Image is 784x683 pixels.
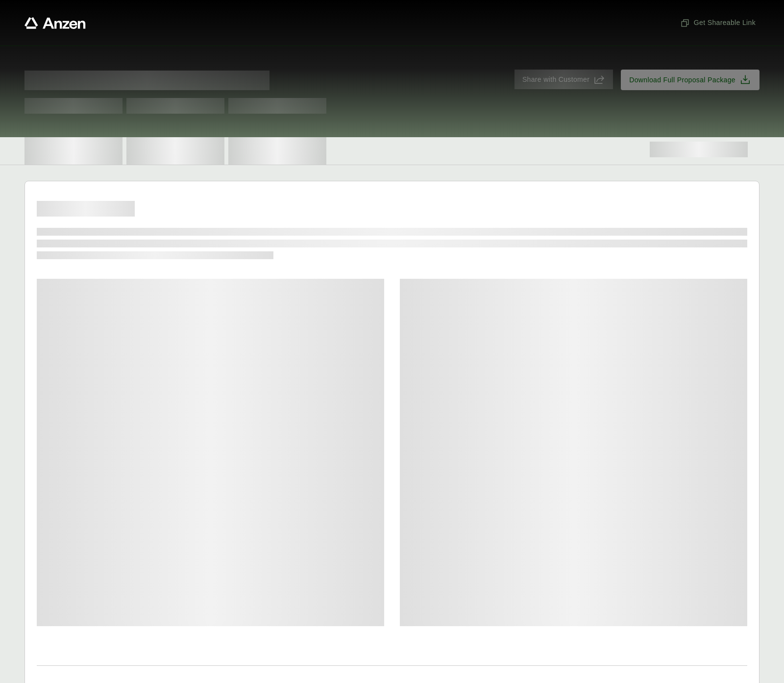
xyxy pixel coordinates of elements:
[24,71,269,90] span: Proposal for
[680,18,756,28] span: Get Shareable Link
[126,98,224,114] span: Test
[228,98,326,114] span: Test
[522,74,589,85] span: Share with Customer
[24,98,122,114] span: Test
[676,14,759,32] button: Get Shareable Link
[24,17,86,29] a: Anzen website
